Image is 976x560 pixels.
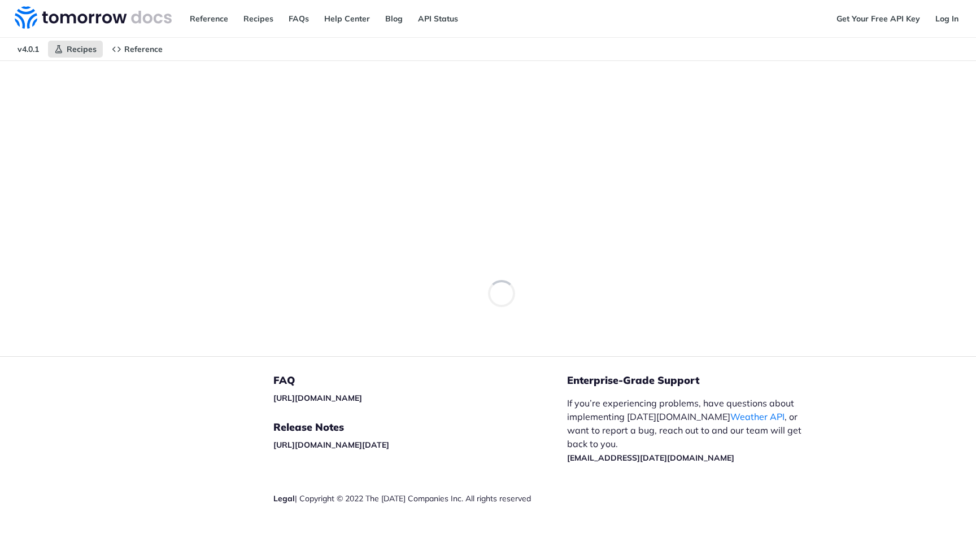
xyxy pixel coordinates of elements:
[567,453,734,463] a: [EMAIL_ADDRESS][DATE][DOMAIN_NAME]
[412,10,464,27] a: API Status
[106,41,169,58] a: Reference
[67,44,97,54] span: Recipes
[11,41,45,58] span: v4.0.1
[184,10,234,27] a: Reference
[730,411,785,422] a: Weather API
[567,396,813,464] p: If you’re experiencing problems, have questions about implementing [DATE][DOMAIN_NAME] , or want ...
[273,393,362,403] a: [URL][DOMAIN_NAME]
[124,44,163,54] span: Reference
[567,374,831,387] h5: Enterprise-Grade Support
[273,493,295,504] a: Legal
[318,10,376,27] a: Help Center
[273,493,567,504] div: | Copyright © 2022 The [DATE] Companies Inc. All rights reserved
[830,10,926,27] a: Get Your Free API Key
[929,10,965,27] a: Log In
[15,6,172,29] img: Tomorrow.io Weather API Docs
[379,10,409,27] a: Blog
[282,10,315,27] a: FAQs
[273,421,567,434] h5: Release Notes
[48,41,103,58] a: Recipes
[237,10,280,27] a: Recipes
[273,440,389,450] a: [URL][DOMAIN_NAME][DATE]
[273,374,567,387] h5: FAQ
